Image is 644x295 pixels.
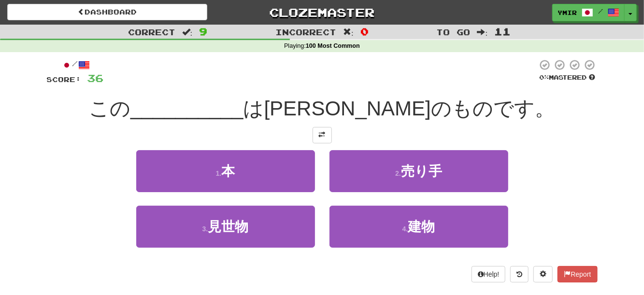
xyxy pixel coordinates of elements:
span: : [182,28,193,36]
small: 2 . [395,169,401,177]
span: 見世物 [208,219,248,234]
a: Clozemaster [222,4,422,21]
span: 建物 [408,219,435,234]
span: 売り手 [401,164,442,179]
a: Dashboard [7,4,207,20]
span: Correct [128,27,175,37]
span: / [598,8,603,14]
span: To go [437,27,471,37]
span: 本 [221,164,235,179]
button: 1.本 [136,150,315,192]
button: Report [558,266,597,282]
span: : [477,28,488,36]
button: 4.建物 [329,206,508,248]
span: 11 [494,26,511,37]
small: 1 . [216,169,222,177]
div: / [47,59,104,71]
button: Help! [472,266,506,282]
a: ymir / [552,4,625,21]
div: Mastered [538,73,598,82]
button: 2.売り手 [329,150,508,192]
button: Round history (alt+y) [510,266,529,282]
span: は[PERSON_NAME]のものです。 [243,97,555,120]
span: Incorrect [275,27,336,37]
small: 4 . [402,225,408,233]
span: 9 [199,26,207,37]
span: 0 % [540,73,549,81]
span: 0 [360,26,369,37]
span: __________ [130,97,243,120]
span: ymir [558,8,577,17]
strong: 100 Most Common [306,42,360,49]
small: 3 . [202,225,208,233]
button: 3.見世物 [136,206,315,248]
span: : [343,28,354,36]
button: Toggle translation (alt+t) [313,127,332,143]
span: 36 [87,72,104,84]
span: Score: [47,75,82,84]
span: この [89,97,130,120]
